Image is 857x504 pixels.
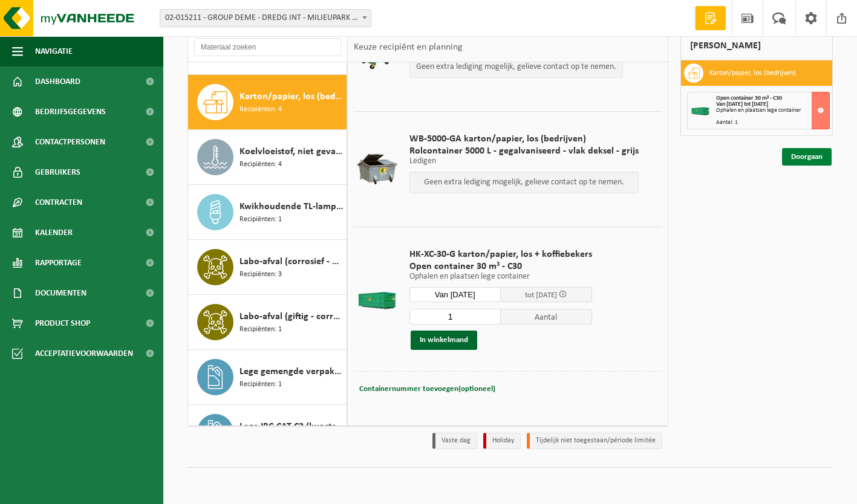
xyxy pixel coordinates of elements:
span: Navigatie [35,36,73,66]
span: Karton/papier, los (bedrijven) [240,89,344,104]
span: Aantal [501,309,592,325]
button: Lege IBC-CAT C2 (kunststof blaas verbranden) [188,405,347,460]
p: Geen extra lediging mogelijk, gelieve contact op te nemen. [416,63,616,71]
span: Lege gemengde verpakkingen van schadelijke stoffen [240,364,344,379]
div: Aantal: 1 [716,120,829,126]
input: Materiaal zoeken [194,38,341,56]
span: Acceptatievoorwaarden [35,338,133,369]
span: Contracten [35,187,82,218]
span: tot [DATE] [525,291,557,299]
span: Koelvloeistof, niet gevaarlijk [240,144,344,159]
h3: Karton/papier, los (bedrijven) [709,63,796,83]
span: Contactpersonen [35,127,105,157]
span: Containernummer toevoegen(optioneel) [359,385,495,393]
span: Recipiënten: 1 [240,379,282,390]
p: Ledigen [409,157,639,166]
span: Kalender [35,218,73,248]
span: Kwikhoudende TL-lampen [240,199,344,214]
span: Labo-afval (corrosief - ontvlambaar) [240,254,344,269]
div: [PERSON_NAME] [680,31,833,60]
span: Product Shop [35,308,90,338]
button: Lege gemengde verpakkingen van schadelijke stoffen Recipiënten: 1 [188,350,347,405]
span: Rapportage [35,248,82,278]
input: Selecteer datum [409,287,501,302]
strong: Van [DATE] tot [DATE] [716,101,768,108]
span: Labo-afval (giftig - corrosief) [240,309,344,324]
button: Koelvloeistof, niet gevaarlijk Recipiënten: 4 [188,130,347,185]
span: WB-5000-GA karton/papier, los (bedrijven) [409,133,639,145]
div: Keuze recipiënt en planning [348,32,469,62]
span: Documenten [35,278,86,308]
span: 02-015211 - GROUP DEME - DREDG INT - MILIEUPARK - ZWIJNDRECHT [160,10,371,27]
p: Ophalen en plaatsen lege container [409,273,592,281]
span: Open container 30 m³ - C30 [409,260,592,273]
span: Recipiënten: 3 [240,269,282,280]
span: Gebruikers [35,157,80,187]
li: Tijdelijk niet toegestaan/période limitée [527,433,662,449]
button: Kwikhoudende TL-lampen Recipiënten: 1 [188,185,347,240]
span: Recipiënten: 1 [240,214,282,225]
p: Geen extra lediging mogelijk, gelieve contact op te nemen. [416,178,632,187]
button: Labo-afval (giftig - corrosief) Recipiënten: 1 [188,295,347,350]
li: Holiday [483,433,521,449]
span: Rolcontainer 5000 L - gegalvaniseerd - vlak deksel - grijs [409,145,639,157]
button: Containernummer toevoegen(optioneel) [358,381,497,398]
span: Dashboard [35,66,80,97]
span: Lege IBC-CAT C2 (kunststof blaas verbranden) [240,419,344,434]
a: Doorgaan [782,148,832,166]
span: Bedrijfsgegevens [35,97,106,127]
button: Karton/papier, los (bedrijven) Recipiënten: 4 [188,75,347,130]
button: In winkelmand [411,331,477,350]
span: Recipiënten: 1 [240,324,282,335]
span: Recipiënten: 4 [240,104,282,115]
button: Labo-afval (corrosief - ontvlambaar) Recipiënten: 3 [188,240,347,295]
span: Recipiënten: 4 [240,159,282,170]
span: 02-015211 - GROUP DEME - DREDG INT - MILIEUPARK - ZWIJNDRECHT [160,9,371,27]
div: Ophalen en plaatsen lege container [716,108,829,114]
span: HK-XC-30-G karton/papier, los + koffiebekers [409,248,592,260]
li: Vaste dag [432,433,477,449]
span: Open container 30 m³ - C30 [716,95,782,102]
